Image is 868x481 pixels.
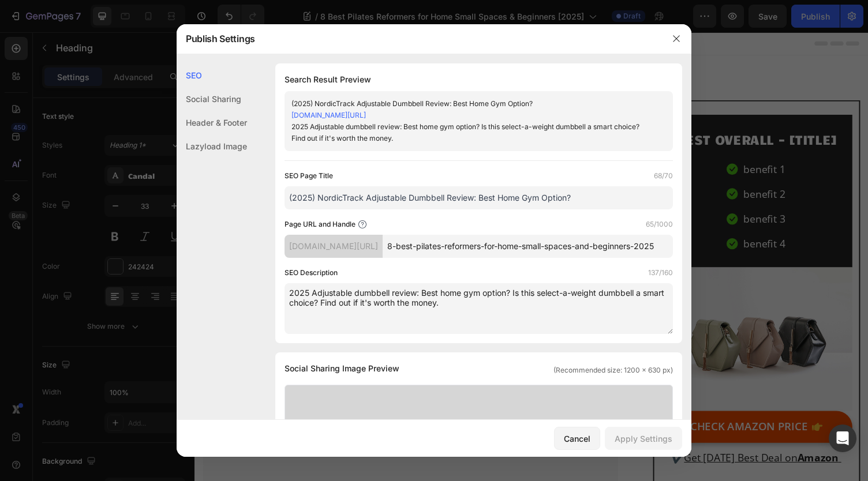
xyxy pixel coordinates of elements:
[553,365,673,375] span: (Recommended size: 1200 x 630 px)
[829,424,856,452] div: Open Intercom Messenger
[554,427,600,450] button: Cancel
[177,87,247,111] div: Social Sharing
[177,111,247,134] div: Header & Footer
[615,433,672,445] div: Apply Settings
[479,389,676,422] button: <p>&nbsp;CHECK AMAZON PRICE</p>
[285,362,399,375] span: Social Sharing Image Preview
[291,111,366,119] a: [DOMAIN_NAME][URL]
[10,126,280,145] p: Written by
[285,186,673,209] input: Title
[480,428,675,446] p: ✔️
[306,131,367,141] div: Drop element here
[564,208,607,227] p: benefit 4
[564,157,607,175] p: benefit 2
[654,170,673,182] label: 68/70
[285,73,673,87] h1: Search Result Preview
[503,430,619,444] u: Get [DATE] Best Deal on
[509,399,630,413] p: CHECK AMAZON PRICE
[285,235,383,258] div: [DOMAIN_NAME][URL]
[285,219,356,230] label: Page URL and Handle
[564,131,607,150] p: benefit 1
[648,267,673,279] label: 137/160
[9,70,435,114] h2: Rich Text Editor. Editing area: main
[285,267,338,279] label: SEO Description
[486,99,669,121] h2: BEST OVERALL - [TITLE]
[144,130,280,142] span: Certified ASFA Personal Trainer
[564,182,607,201] p: benefit 3
[605,427,682,450] button: Apply Settings
[60,129,144,142] span: [PERSON_NAME],
[285,170,333,182] label: SEO Page Title
[23,54,55,64] div: Heading
[291,98,647,110] div: (2025) NordicTrack Adjustable Dumbbell Review: Best Home Gym Option?
[177,63,247,87] div: SEO
[564,433,590,445] div: Cancel
[10,71,434,113] p: 8 Best Pilates Reformers for Home Small Spaces & Beginners [2025]
[177,134,247,158] div: Lazyload Image
[646,219,673,230] label: 65/1000
[479,242,676,389] img: image_demo.jpg
[291,121,647,144] div: 2025 Adjustable dumbbell review: Best home gym option? Is this select-a-weight dumbbell a smart c...
[619,430,661,444] u: Amazon
[383,235,673,258] input: Handle
[177,24,661,54] div: Publish Settings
